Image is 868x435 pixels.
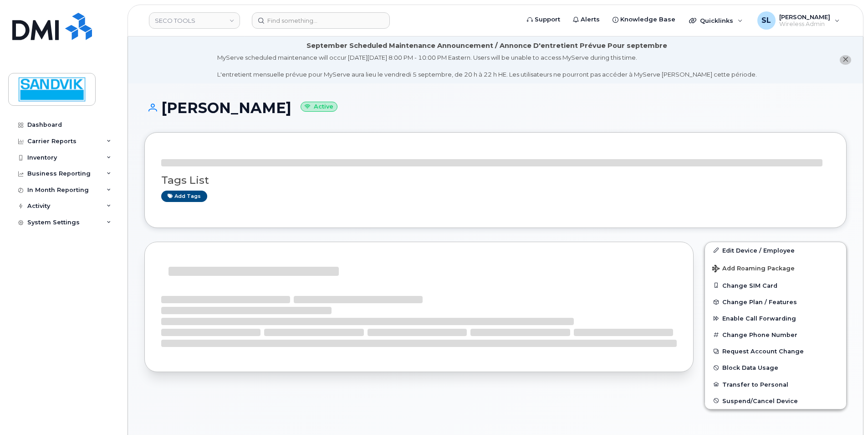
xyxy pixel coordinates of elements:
[722,299,797,306] span: Change Plan / Features
[705,326,846,343] button: Change Phone Number
[161,175,830,186] h3: Tags List
[722,397,798,404] span: Suspend/Cancel Device
[705,294,846,310] button: Change Plan / Features
[722,315,796,322] span: Enable Call Forwarding
[705,277,846,294] button: Change SIM Card
[217,53,757,79] div: MyServe scheduled maintenance will occur [DATE][DATE] 8:00 PM - 10:00 PM Eastern. Users will be u...
[705,310,846,326] button: Enable Call Forwarding
[144,100,847,116] h1: [PERSON_NAME]
[705,359,846,376] button: Block Data Usage
[306,41,667,51] div: September Scheduled Maintenance Announcement / Annonce D'entretient Prévue Pour septembre
[840,55,851,65] button: close notification
[712,265,795,274] span: Add Roaming Package
[705,343,846,359] button: Request Account Change
[705,376,846,393] button: Transfer to Personal
[705,242,846,259] a: Edit Device / Employee
[705,259,846,277] button: Add Roaming Package
[705,393,846,409] button: Suspend/Cancel Device
[161,191,207,202] a: Add tags
[301,102,337,112] small: Active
